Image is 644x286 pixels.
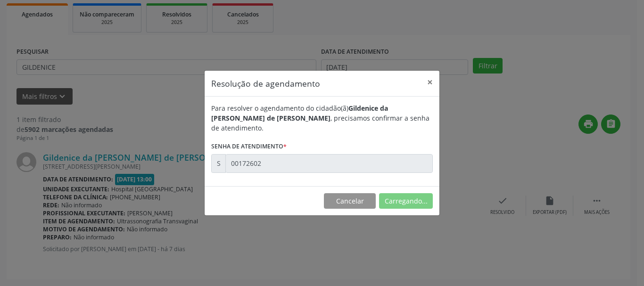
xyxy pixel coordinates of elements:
button: Cancelar [324,193,376,209]
button: Carregando... [379,193,433,209]
div: Para resolver o agendamento do cidadão(ã) , precisamos confirmar a senha de atendimento. [211,103,433,133]
button: Close [421,71,439,94]
label: Senha de atendimento [211,139,287,154]
div: S [211,154,226,173]
h5: Resolução de agendamento [211,77,320,90]
b: Gildenice da [PERSON_NAME] de [PERSON_NAME] [211,104,388,123]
